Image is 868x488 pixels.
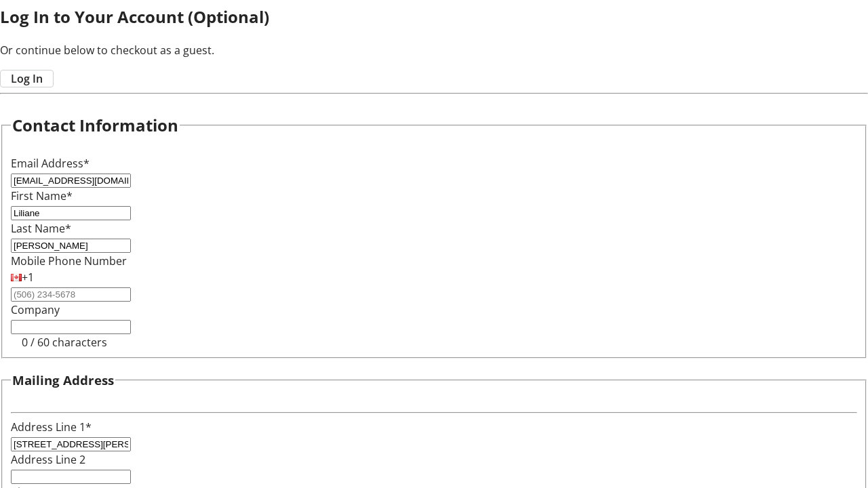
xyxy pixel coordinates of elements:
[22,335,107,350] tr-character-limit: 0 / 60 characters
[12,113,178,138] h2: Contact Information
[11,253,127,268] label: Mobile Phone Number
[11,287,131,302] input: (506) 234-5678
[12,371,114,390] h3: Mailing Address
[11,188,73,203] label: First Name*
[11,156,90,171] label: Email Address*
[11,70,43,87] span: Log In
[11,437,131,451] input: Address
[11,452,85,467] label: Address Line 2
[11,302,60,317] label: Company
[11,420,92,434] label: Address Line 1*
[11,221,71,236] label: Last Name*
